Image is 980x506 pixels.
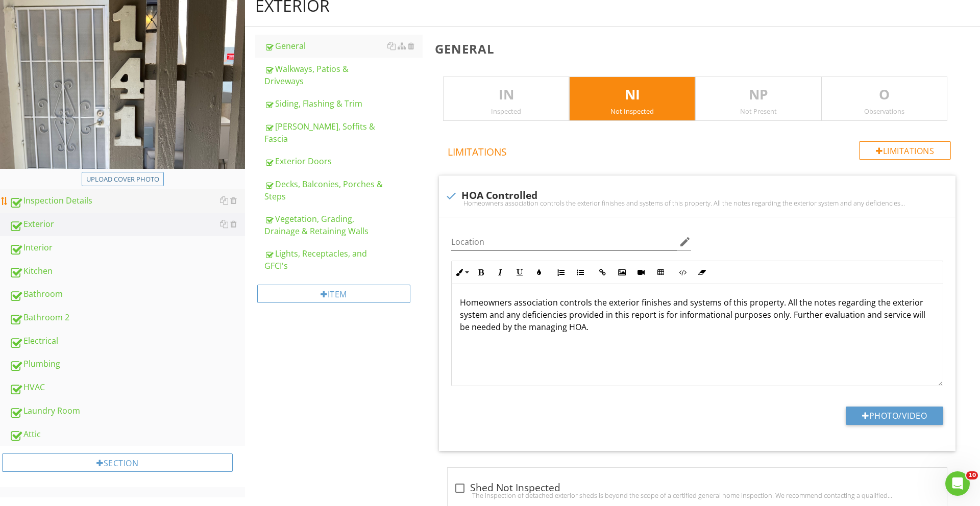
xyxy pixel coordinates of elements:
div: HVAC [9,381,245,394]
div: Kitchen [9,265,245,278]
div: [PERSON_NAME], Soffits & Fascia [264,120,423,145]
h4: Limitations [448,141,951,159]
div: Item [257,285,410,303]
button: Code View [673,263,692,282]
div: Bathroom 2 [9,311,245,324]
div: Interior [9,241,245,255]
div: Limitations [859,141,951,160]
div: Electrical [9,335,245,348]
input: Location [451,234,677,250]
p: Homeowners association controls the exterior finishes and systems of this property. All the notes... [460,296,935,333]
div: Siding, Flashing & Trim [264,97,423,110]
div: Attic [9,428,245,441]
div: Not Present [696,107,821,115]
div: Walkways, Patios & Driveways [264,63,423,87]
button: Ordered List [551,263,571,282]
p: NI [570,85,695,105]
div: Exterior Doors [264,155,423,167]
div: Decks, Balconies, Porches & Steps [264,178,423,203]
span: 10 [966,471,978,479]
button: Insert Video [631,263,651,282]
button: Clear Formatting [692,263,712,282]
button: Bold (⌘B) [471,263,491,282]
button: Italic (⌘I) [491,263,510,282]
div: Upload cover photo [86,174,159,185]
button: Insert Image (⌘P) [612,263,631,282]
div: Not Inspected [570,107,695,115]
div: Bathroom [9,288,245,301]
div: Laundry Room [9,404,245,418]
div: The inspection of detached exterior sheds is beyond the scope of a certified general home inspect... [454,491,941,499]
div: Plumbing [9,358,245,371]
i: edit [679,236,691,248]
p: O [822,85,947,105]
p: IN [444,85,569,105]
h3: General [435,42,964,56]
div: Section [2,453,233,472]
div: Lights, Receptacles, and GFCI's [264,247,423,272]
div: Exterior [9,218,245,231]
button: Photo/Video [846,407,943,425]
div: Observations [822,107,947,115]
button: Colors [529,263,549,282]
iframe: Intercom live chat [945,471,970,496]
p: NP [696,85,821,105]
div: Homeowners association controls the exterior finishes and systems of this property. All the notes... [445,199,949,207]
div: General [264,40,423,52]
button: Insert Link (⌘K) [593,263,612,282]
button: Unordered List [571,263,590,282]
div: Vegetation, Grading, Drainage & Retaining Walls [264,213,423,237]
div: Inspected [444,107,569,115]
button: Inline Style [452,263,471,282]
button: Upload cover photo [82,172,164,186]
div: Inspection Details [9,194,245,208]
button: Insert Table [651,263,670,282]
button: Underline (⌘U) [510,263,529,282]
